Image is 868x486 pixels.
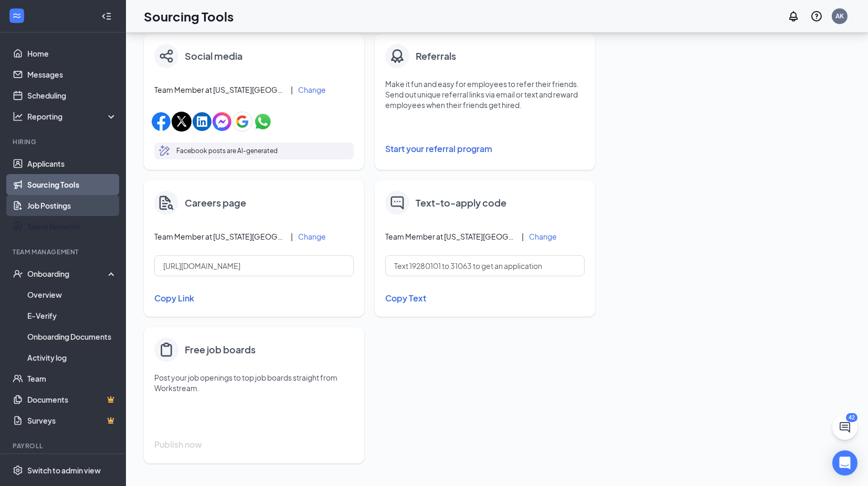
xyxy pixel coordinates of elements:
[27,153,117,174] a: Applicants
[13,268,23,279] svg: UserCheck
[385,138,585,159] button: Start your referral program
[13,441,115,450] div: Payroll
[390,196,404,210] img: text
[27,43,117,64] a: Home
[185,196,246,210] h4: Careers page
[13,247,115,256] div: Team Management
[385,231,516,242] span: Team Member at [US_STATE][GEOGRAPHIC_DATA], [PERSON_NAME]'s Frozen Custard & Steakburgers
[27,85,117,106] a: Scheduling
[27,305,117,326] a: E-Verify
[27,174,117,195] a: Sourcing Tools
[389,48,406,64] img: badge
[832,415,858,440] button: ChatActive
[176,146,278,156] p: Facebook posts are AI-generated
[522,231,524,242] div: |
[835,12,844,20] div: AK
[385,79,585,110] p: Make it fun and easy for employees to refer their friends. Send out unique referral links via ema...
[154,372,354,393] p: Post your job openings to top job boards straight from Workstream.
[27,268,108,279] div: Onboarding
[846,413,858,422] div: 42
[416,196,506,210] h4: Text-to-apply code
[185,49,242,63] h4: Social media
[27,64,117,85] a: Messages
[27,326,117,347] a: Onboarding Documents
[27,216,117,237] a: Talent Network
[291,231,293,242] div: |
[154,231,285,242] span: Team Member at [US_STATE][GEOGRAPHIC_DATA], [PERSON_NAME]'s Frozen Custard & Steakburgers
[27,347,117,368] a: Activity log
[298,86,326,93] button: Change
[159,196,174,210] img: careers
[839,421,851,434] svg: ChatActive
[213,112,231,131] img: facebookMessengerIcon
[291,84,293,95] div: |
[27,195,117,216] a: Job Postings
[787,10,800,23] svg: Notifications
[298,233,326,240] button: Change
[152,112,171,131] img: facebookIcon
[160,49,173,63] img: share
[154,84,285,95] span: Team Member at [US_STATE][GEOGRAPHIC_DATA], [PERSON_NAME]'s Frozen Custard & Steakburgers
[158,341,175,358] img: clipboard
[101,11,112,21] svg: Collapse
[27,284,117,305] a: Overview
[416,49,456,63] h4: Referrals
[27,465,101,476] div: Switch to admin view
[385,289,585,307] button: Copy Text
[13,465,23,476] svg: Settings
[12,10,22,21] svg: WorkstreamLogo
[27,410,117,431] a: SurveysCrown
[13,111,23,122] svg: Analysis
[144,7,234,25] h1: Sourcing Tools
[185,342,256,357] h4: Free job boards
[13,137,115,146] div: Hiring
[27,389,117,410] a: DocumentsCrown
[193,112,211,131] img: linkedinIcon
[154,289,354,307] button: Copy Link
[27,368,117,389] a: Team
[832,450,858,476] div: Open Intercom Messenger
[253,112,272,131] img: whatsappIcon
[27,111,118,122] div: Reporting
[154,436,354,453] button: Publish now
[529,233,557,240] button: Change
[158,145,171,157] svg: MagicPencil
[810,10,823,23] svg: QuestionInfo
[232,112,252,132] img: googleIcon
[172,112,192,132] img: xIcon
